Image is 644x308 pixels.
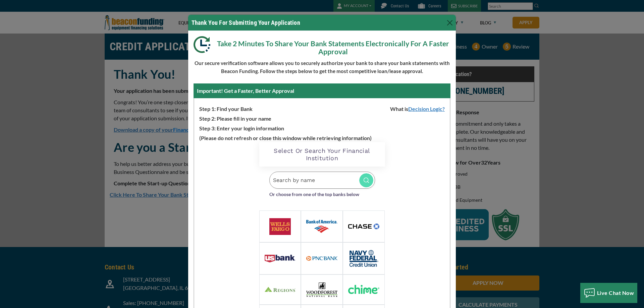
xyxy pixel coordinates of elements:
img: regions.png [265,287,296,292]
img: us_bank.png [265,255,296,262]
img: chase.png [348,224,379,229]
p: Or choose from one of the top banks below [269,189,375,198]
img: Modal DL Clock [194,36,215,53]
button: Close [444,17,455,28]
span: What is [385,103,450,113]
p: (Please do not refresh or close this window while retrieving information) [194,132,450,142]
img: wells_fargo.png [269,218,291,235]
img: bank_of_america.png [306,220,337,233]
img: pnc_bank.png [306,256,337,261]
p: Step 3: Enter your login information [194,123,450,132]
div: Important! Get a Faster, Better Approval [194,83,450,98]
span: Step 1: Find your Bank [194,103,253,113]
img: woodforest.png [306,282,337,297]
button: Live Chat Now [580,283,638,303]
p: Take 2 Minutes To Share Your Bank Statements Electronically For A Faster Approval [194,36,450,56]
p: Our secure verification software allows you to securely authorize your bank to share your bank st... [194,59,450,75]
h4: Thank You For Submitting Your Application [192,18,300,27]
p: Step 2: Please fill in your name [194,113,450,123]
input: Search by name [269,172,375,189]
img: searchbutton.svg [359,173,373,187]
span: Live Chat Now [597,290,634,296]
img: navy_federal.png [350,250,378,267]
img: chime.png [348,285,379,294]
a: Decision Logic? [408,106,450,112]
h2: Select Or Search Your Financial Institution [266,147,378,162]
